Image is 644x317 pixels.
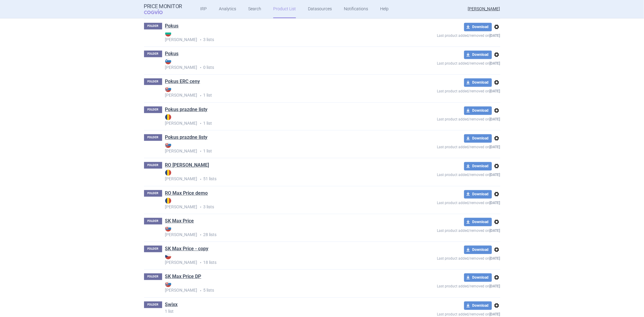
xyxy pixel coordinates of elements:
[165,245,209,252] a: SK Max Price - copy
[165,58,393,70] strong: [PERSON_NAME]
[393,170,500,178] p: Last product added/removed on
[490,145,500,149] strong: [DATE]
[165,114,393,126] p: 1 list
[197,232,203,238] i: •
[165,190,208,198] h1: RO Max Price demo
[144,78,162,85] p: FOLDER
[393,59,500,66] p: Last product added/removed on
[197,204,203,210] i: •
[464,190,492,198] button: Download
[144,301,162,308] p: FOLDER
[464,273,492,282] button: Download
[490,256,500,261] strong: [DATE]
[165,281,171,287] img: SK
[393,31,500,39] p: Last product added/removed on
[490,34,500,38] strong: [DATE]
[165,190,208,197] a: RO Max Price demo
[144,106,162,113] p: FOLDER
[165,86,171,92] img: SK
[165,273,201,280] a: SK Max Price DP
[165,134,208,142] h1: Pokus prazdne listy
[165,78,200,85] a: Pokus ERC ceny
[165,114,393,126] strong: [PERSON_NAME]
[464,106,492,115] button: Download
[197,93,203,99] i: •
[197,148,203,154] i: •
[144,245,162,252] p: FOLDER
[165,198,393,209] strong: [PERSON_NAME]
[165,253,171,259] img: CZ
[464,218,492,226] button: Download
[165,301,178,309] h1: Swixx
[490,284,500,288] strong: [DATE]
[144,190,162,197] p: FOLDER
[165,253,393,266] p: 18 lists
[490,229,500,233] strong: [DATE]
[464,78,492,87] button: Download
[165,106,208,114] h1: Pokus prazdne listy
[165,162,209,170] h1: RO Max Price
[464,245,492,254] button: Download
[393,254,500,261] p: Last product added/removed on
[165,226,393,237] strong: [PERSON_NAME]
[165,253,393,265] strong: [PERSON_NAME]
[144,162,162,168] p: FOLDER
[165,281,393,293] strong: [PERSON_NAME]
[165,309,393,313] p: 1 list
[165,198,171,204] img: RO
[165,30,171,37] img: BG
[197,176,203,182] i: •
[165,50,179,58] h1: Pokus
[197,65,203,71] i: •
[464,134,492,142] button: Download
[165,30,393,42] strong: [PERSON_NAME]
[165,58,171,64] img: SI
[464,50,492,59] button: Download
[165,106,208,113] a: Pokus prazdne listy
[490,61,500,66] strong: [DATE]
[393,115,500,122] p: Last product added/removed on
[165,301,178,308] a: Swixx
[490,312,500,316] strong: [DATE]
[165,170,171,176] img: RO
[165,226,393,238] p: 28 lists
[165,58,393,71] p: 0 lists
[165,142,171,148] img: SK
[490,201,500,205] strong: [DATE]
[490,173,500,177] strong: [DATE]
[165,86,393,98] strong: [PERSON_NAME]
[464,301,492,310] button: Download
[165,86,393,98] p: 1 list
[165,142,393,154] p: 1 list
[165,281,393,293] p: 5 lists
[165,78,200,86] h1: Pokus ERC ceny
[165,23,179,30] h1: Pokus
[464,162,492,170] button: Download
[144,3,182,15] a: Price MonitorCOGVIO
[165,142,393,153] strong: [PERSON_NAME]
[197,260,203,266] i: •
[464,23,492,31] button: Download
[165,23,179,29] a: Pokus
[165,226,171,232] img: SK
[144,134,162,141] p: FOLDER
[165,134,208,141] a: Pokus prazdne listy
[393,198,500,206] p: Last product added/removed on
[165,198,393,210] p: 3 lists
[144,273,162,280] p: FOLDER
[197,288,203,294] i: •
[165,273,201,281] h1: SK Max Price DP
[165,114,171,120] img: RO
[165,218,194,226] h1: SK Max Price
[165,162,209,168] a: RO [PERSON_NAME]
[165,245,209,253] h1: SK Max Price - copy
[144,50,162,57] p: FOLDER
[144,218,162,224] p: FOLDER
[393,87,500,94] p: Last product added/removed on
[165,218,194,224] a: SK Max Price
[165,50,179,57] a: Pokus
[197,120,203,126] i: •
[165,170,393,182] p: 51 lists
[144,3,182,9] strong: Price Monitor
[490,89,500,93] strong: [DATE]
